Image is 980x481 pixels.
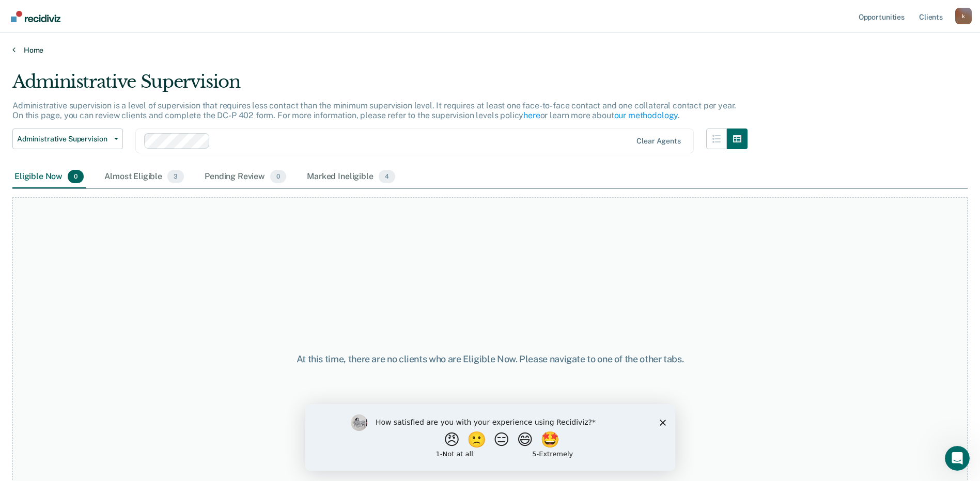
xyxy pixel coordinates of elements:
[379,170,395,183] span: 4
[12,101,736,120] p: Administrative supervision is a level of supervision that requires less contact than the minimum ...
[305,166,397,188] div: Marked Ineligible4
[68,170,84,183] span: 0
[203,166,288,188] div: Pending Review0
[12,129,123,149] button: Administrative Supervision
[11,11,60,22] img: Recidiviz
[305,404,675,471] iframe: Survey by Kim from Recidiviz
[614,110,678,120] a: our methodology
[955,8,972,24] div: k
[12,71,748,101] div: Administrative Supervision
[17,135,110,143] span: Administrative Supervision
[167,170,184,183] span: 3
[12,166,86,188] div: Eligible Now0
[12,45,968,55] a: Home
[270,170,286,183] span: 0
[636,137,680,146] div: Clear agents
[252,354,729,365] div: At this time, there are no clients who are Eligible Now. Please navigate to one of the other tabs.
[955,8,972,24] button: Profile dropdown button
[523,110,540,120] a: here
[102,166,186,188] div: Almost Eligible3
[945,446,970,471] iframe: Intercom live chat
